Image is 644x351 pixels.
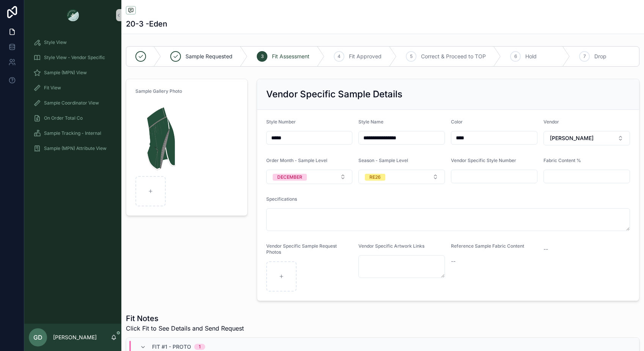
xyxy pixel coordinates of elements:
span: 6 [514,53,517,59]
a: Sample (MPN) Attribute View [29,142,117,155]
span: Fabric Content % [543,158,581,163]
span: Hold [525,53,537,60]
p: [PERSON_NAME] [53,334,97,341]
button: Select Button [358,170,445,184]
a: Sample Coordinator View [29,96,117,110]
span: Sample (MPN) View [44,70,87,76]
span: Fit Assessment [272,53,309,60]
span: Sample Coordinator View [44,100,99,106]
span: Style View [44,39,67,45]
button: Select Button [266,170,353,184]
span: [PERSON_NAME] [550,134,594,142]
span: Reference Sample Fabric Content [451,243,524,249]
span: Drop [594,53,606,60]
span: 4 [338,53,341,59]
a: On Order Total Co [29,111,117,125]
span: Style Number [266,119,296,125]
span: -- [451,257,456,265]
span: Vendor [543,119,559,125]
h2: Vendor Specific Sample Details [266,88,402,100]
h1: 20-3 -Eden [126,19,167,29]
a: Style View - Vendor Specific [29,51,117,64]
img: Screenshot-2025-08-05-at-1.36.15-PM.png [135,100,184,173]
a: Style View [29,36,117,49]
span: Sample (MPN) Attribute View [44,145,107,151]
div: 1 [199,344,201,350]
span: 5 [410,53,413,59]
img: App logo [67,9,79,21]
span: Sample Tracking - Internal [44,130,101,136]
span: Fit #1 - Proto [152,343,191,351]
span: GD [33,333,42,342]
a: Sample (MPN) View [29,66,117,80]
span: Season - Sample Level [358,158,408,163]
div: scrollable content [24,30,121,165]
span: Sample Gallery Photo [135,88,182,94]
span: Order Month - Sample Level [266,158,327,163]
span: Color [451,119,463,125]
span: Vendor Specific Artwork Links [358,243,424,249]
span: On Order Total Co [44,115,83,121]
div: RE26 [369,174,381,181]
button: Select Button [543,131,630,145]
a: Sample Tracking - Internal [29,126,117,140]
span: Fit Approved [349,53,382,60]
span: Fit View [44,85,61,91]
h1: Fit Notes [126,313,244,324]
span: Specifications [266,196,297,202]
div: DECEMBER [277,174,302,181]
span: Style View - Vendor Specific [44,55,105,61]
a: Fit View [29,81,117,95]
span: -- [543,245,548,253]
span: Click Fit to See Details and Send Request [126,324,244,333]
span: Correct & Proceed to TOP [421,53,486,60]
span: 7 [583,53,586,59]
span: 3 [261,53,264,59]
span: Vendor Specific Sample Request Photos [266,243,337,255]
span: Style Name [358,119,383,125]
span: Sample Requested [185,53,232,60]
span: Vendor Specific Style Number [451,158,516,163]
